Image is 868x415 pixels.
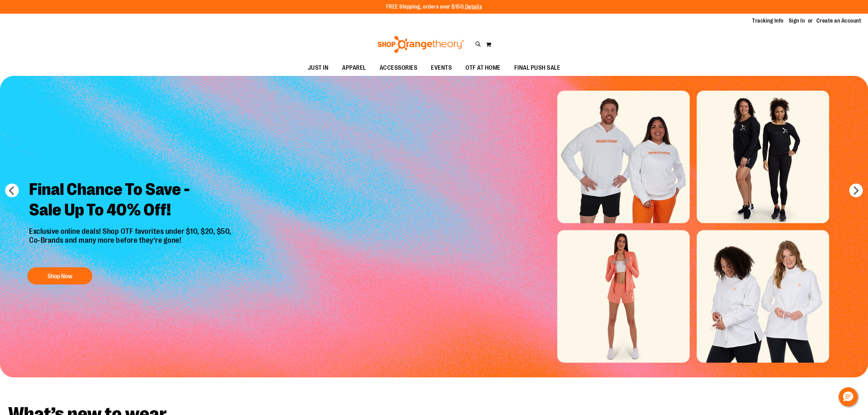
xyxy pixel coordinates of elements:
a: FINAL PUSH SALE [507,60,567,76]
span: ACCESSORIES [380,60,418,76]
p: FREE Shipping, orders over $150. [386,3,482,11]
button: Hello, have a question? Let’s chat. [839,387,858,406]
span: FINAL PUSH SALE [514,60,560,76]
span: EVENTS [431,60,452,76]
a: Details [465,4,482,10]
a: ACCESSORIES [373,60,424,76]
a: Final Chance To Save -Sale Up To 40% Off! Exclusive online deals! Shop OTF favorites under $10, $... [24,174,238,288]
h2: Final Chance To Save - Sale Up To 40% Off! [24,174,238,227]
a: OTF AT HOME [459,60,507,76]
button: Shop Now [27,267,92,284]
button: prev [5,184,19,197]
span: APPAREL [342,60,366,76]
span: OTF AT HOME [465,60,501,76]
a: Create an Account [816,17,862,25]
span: JUST IN [308,60,329,76]
a: EVENTS [424,60,459,76]
img: Shop Orangetheory [377,36,465,53]
a: Tracking Info [752,17,784,25]
button: next [849,184,863,197]
p: Exclusive online deals! Shop OTF favorites under $10, $20, $50, Co-Brands and many more before th... [24,227,238,260]
a: Sign In [789,17,805,25]
a: JUST IN [301,60,336,76]
a: APPAREL [335,60,373,76]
